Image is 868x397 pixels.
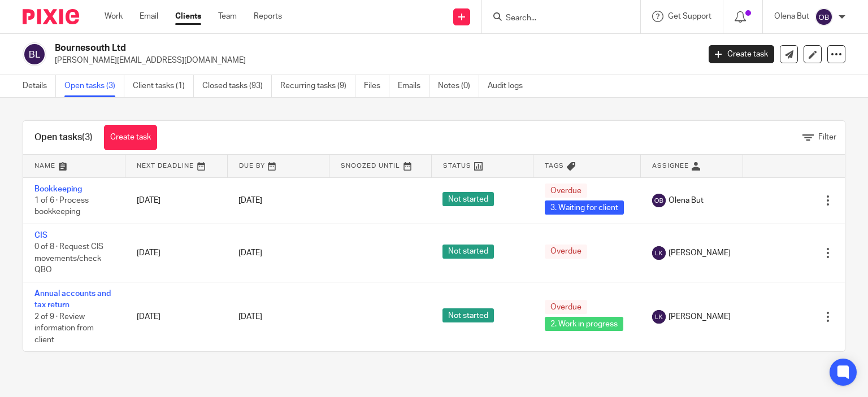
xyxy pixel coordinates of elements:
[254,11,282,22] a: Reports
[442,245,494,259] span: Not started
[125,177,228,224] td: [DATE]
[34,243,103,274] span: 0 of 8 · Request CIS movements/check QBO
[364,75,389,97] a: Files
[443,163,471,169] span: Status
[545,245,587,259] span: Overdue
[774,11,809,22] p: Olena But
[34,313,94,344] span: 2 of 9 · Review information from client
[815,8,833,26] img: svg%3E
[652,194,666,207] img: svg%3E
[64,75,124,97] a: Open tasks (3)
[442,192,494,206] span: Not started
[488,75,531,97] a: Audit logs
[133,75,194,97] a: Client tasks (1)
[545,200,624,215] span: 3. Waiting for client
[104,125,157,150] a: Create task
[55,55,692,66] p: [PERSON_NAME][EMAIL_ADDRESS][DOMAIN_NAME]
[202,75,272,97] a: Closed tasks (93)
[23,42,46,66] img: svg%3E
[34,132,93,143] h1: Open tasks
[669,311,731,322] span: [PERSON_NAME]
[818,133,836,141] span: Filter
[140,11,158,22] a: Email
[545,163,564,169] span: Tags
[34,185,82,193] a: Bookkeeping
[238,197,262,204] span: [DATE]
[398,75,429,97] a: Emails
[545,184,587,198] span: Overdue
[669,195,704,206] span: Olena But
[175,11,201,22] a: Clients
[505,14,606,24] input: Search
[652,310,666,324] img: svg%3E
[709,45,774,63] a: Create task
[545,300,587,314] span: Overdue
[34,232,47,239] a: CIS
[125,282,228,352] td: [DATE]
[125,224,228,282] td: [DATE]
[545,317,623,331] span: 2. Work in progress
[34,197,89,216] span: 1 of 6 · Process bookkeeping
[280,75,355,97] a: Recurring tasks (9)
[105,11,123,22] a: Work
[23,9,79,24] img: Pixie
[341,163,400,169] span: Snoozed Until
[218,11,237,22] a: Team
[55,42,565,54] h2: Bournesouth Ltd
[668,12,711,20] span: Get Support
[669,247,731,259] span: [PERSON_NAME]
[442,308,494,322] span: Not started
[23,75,56,97] a: Details
[82,133,93,142] span: (3)
[34,290,111,309] a: Annual accounts and tax return
[652,246,666,260] img: svg%3E
[238,313,262,321] span: [DATE]
[238,249,262,257] span: [DATE]
[438,75,479,97] a: Notes (0)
